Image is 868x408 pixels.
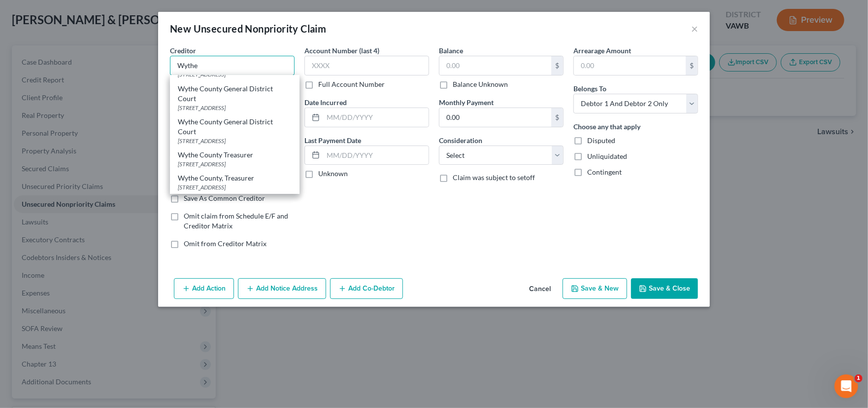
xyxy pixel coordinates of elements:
span: Belongs To [573,84,606,93]
span: Claim was subject to setoff [453,173,535,182]
label: Unknown [318,169,348,179]
div: [STREET_ADDRESS] [178,137,292,145]
label: Monthly Payment [439,97,494,108]
div: Wythe County General District Court [178,117,292,137]
input: 0.00 [439,56,551,75]
span: Omit claim from Schedule E/F and Creditor Matrix [184,212,288,230]
label: Choose any that apply [573,121,640,132]
label: Last Payment Date [304,135,361,146]
div: $ [551,108,563,127]
div: Wythe County General District Court [178,84,292,104]
button: Add Action [174,278,234,299]
div: Wythe County Treasurer [178,150,292,160]
button: × [691,23,698,35]
div: $ [551,56,563,75]
span: Creditor [170,46,196,55]
div: [STREET_ADDRESS] [178,104,292,112]
button: Add Co-Debtor [330,278,403,299]
input: Search creditor by name... [170,56,295,75]
button: Save & Close [631,278,698,299]
span: Disputed [587,136,615,145]
input: MM/DD/YYYY [323,108,429,127]
span: Contingent [587,168,622,176]
input: MM/DD/YYYY [323,146,429,165]
label: Full Account Number [318,79,385,89]
div: [STREET_ADDRESS] [178,160,292,168]
div: [STREET_ADDRESS] [178,183,292,191]
button: Save & New [563,278,627,299]
label: Arrearage Amount [573,45,631,56]
div: Wythe County, Treasurer [178,173,292,183]
span: Omit from Creditor Matrix [184,239,267,248]
input: XXXX [304,56,429,75]
div: New Unsecured Nonpriority Claim [170,22,326,36]
label: Balance [439,45,463,56]
label: Balance Unknown [453,79,508,89]
iframe: Intercom live chat [835,374,858,398]
button: Cancel [521,279,559,299]
button: Add Notice Address [238,278,326,299]
div: $ [686,56,698,75]
label: Account Number (last 4) [304,45,379,56]
label: Date Incurred [304,97,347,108]
input: 0.00 [439,108,551,127]
label: Consideration [439,135,482,146]
input: 0.00 [574,56,686,75]
label: Save As Common Creditor [184,193,265,203]
span: Unliquidated [587,152,627,160]
span: 1 [855,374,863,382]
